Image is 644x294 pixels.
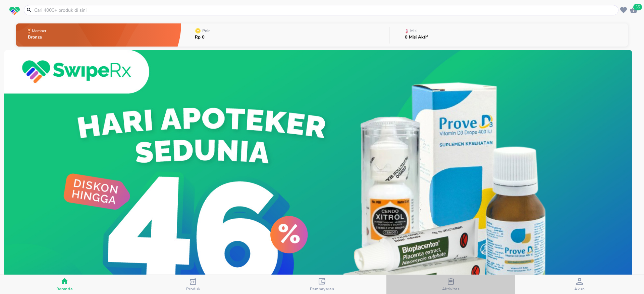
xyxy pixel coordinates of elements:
[56,286,73,292] span: Beranda
[129,275,258,294] button: Produk
[442,286,460,292] span: Aktivitas
[28,35,48,40] p: Bronze
[181,22,389,48] button: PoinRp 0
[629,5,639,15] button: 35
[202,29,211,33] p: Poin
[258,275,386,294] button: Pembayaran
[34,7,617,14] input: Cari 4000+ produk di sini
[410,29,418,33] p: Misi
[9,7,20,15] img: logo_swiperx_s.bd005f3b.svg
[186,286,201,292] span: Produk
[389,22,628,48] button: Misi0 Misi Aktif
[310,286,334,292] span: Pembayaran
[32,29,46,33] p: Member
[195,35,212,40] p: Rp 0
[633,4,642,10] span: 35
[405,35,428,40] p: 0 Misi Aktif
[386,275,515,294] button: Aktivitas
[574,286,585,292] span: Akun
[16,22,181,48] button: MemberBronze
[515,275,644,294] button: Akun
